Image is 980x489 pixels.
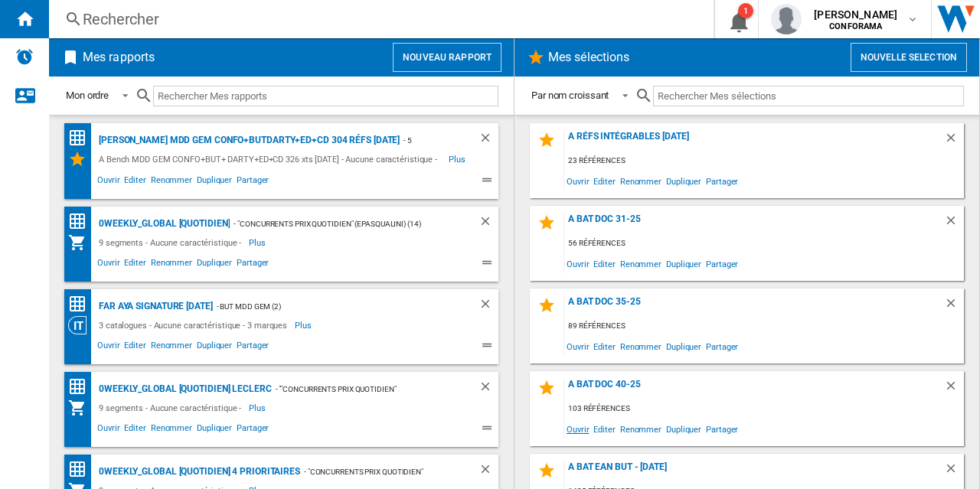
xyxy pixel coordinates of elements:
span: Plus [249,233,268,252]
span: Plus [249,399,268,417]
span: Editer [591,419,617,439]
input: Rechercher Mes rapports [153,86,498,106]
div: Vision Catégorie [68,316,95,334]
div: - 5 Concurrents BENCHS MDD - [DATE] (6) [400,131,448,150]
span: Dupliquer [664,336,704,357]
div: A Bench MDD GEM CONFO+BUT+ DARTY+ED+CD 326 xts [DATE] - Aucune caractéristique - Aucune marque [95,150,449,169]
span: Partager [234,256,271,274]
span: Dupliquer [194,338,234,357]
span: Partager [234,338,271,357]
div: Mes Sélections [68,150,95,169]
div: 89 références [564,317,964,336]
div: Supprimer [944,214,964,234]
span: Renommer [149,338,194,357]
div: Supprimer [944,461,964,482]
div: Supprimer [479,131,498,150]
div: Supprimer [944,131,964,152]
div: Supprimer [479,380,498,399]
span: Partager [704,419,740,439]
div: 9 segments - Aucune caractéristique - [95,233,249,252]
span: Renommer [149,173,194,191]
span: Renommer [618,171,664,191]
div: Matrice des prix [68,377,95,396]
span: Dupliquer [194,256,234,274]
img: profile.jpg [771,4,802,34]
span: Dupliquer [664,253,704,274]
span: Editer [122,256,148,274]
span: Dupliquer [664,171,704,191]
div: 3 catalogues - Aucune caractéristique - 3 marques [95,316,295,334]
span: Plus [295,316,314,334]
div: Supprimer [479,214,498,233]
button: Nouvelle selection [851,43,967,72]
div: A BAT Doc 35-25 [564,296,944,317]
div: [PERSON_NAME] MDD GEM CONFO+BUTDARTY+ED+CD 304 réfs [DATE] [95,131,400,150]
div: Supprimer [944,379,964,399]
div: - "Concurrents prix quotidien" (epasqualini) (14) [230,214,448,233]
h2: Mes rapports [80,43,158,72]
span: Partager [234,421,271,439]
div: Matrice des prix [68,295,95,314]
span: Ouvrir [95,338,122,357]
span: Partager [234,173,271,191]
div: A Réfs Intégrables [DATE] [564,131,944,152]
span: Ouvrir [95,421,122,439]
span: Editer [122,338,148,357]
div: A BAT EAN But - [DATE] [564,461,944,482]
input: Rechercher Mes sélections [653,86,964,106]
div: FAR AYA SIGNATURE [DATE] [95,297,213,316]
span: Editer [122,421,148,439]
span: Plus [449,150,468,169]
b: CONFORAMA [829,21,882,31]
span: Editer [122,173,148,191]
span: Editer [591,253,617,274]
span: Partager [704,171,740,191]
span: Dupliquer [194,421,234,439]
span: [PERSON_NAME] [814,7,897,22]
div: 56 références [564,234,964,253]
div: Supprimer [944,296,964,317]
div: - ""Concurrents prix quotidien" (epasqualini) Avec [PERSON_NAME] vs RUE DU COMMERCEen +" (14) [272,380,448,399]
span: Ouvrir [564,336,591,357]
div: 0Weekly_GLOBAL [QUOTIDIEN] [95,214,230,233]
div: Matrice des prix [68,212,95,231]
span: Partager [704,336,740,357]
span: Renommer [149,256,194,274]
div: - "Concurrents prix quotidien" PRIORITAIRES [DATE] (7) [300,462,448,481]
div: 1 [738,3,753,18]
span: Dupliquer [194,173,234,191]
div: 0Weekly_GLOBAL [QUOTIDIEN] LECLERC [95,380,272,399]
div: Rechercher [83,8,674,30]
div: Par nom croissant [531,90,609,101]
span: Editer [591,171,617,191]
div: Matrice des prix [68,460,95,479]
div: 103 références [564,399,964,419]
div: Matrice des prix [68,129,95,148]
button: Nouveau rapport [393,43,501,72]
div: A BAT Doc 40-25 [564,379,944,399]
div: 9 segments - Aucune caractéristique - [95,399,249,417]
div: 23 références [564,152,964,171]
div: - BUT MDD GEM (2) [213,297,448,316]
div: Supprimer [479,297,498,316]
div: Mon assortiment [68,233,95,252]
div: Mon ordre [66,90,109,101]
img: alerts-logo.svg [15,47,34,66]
div: Supprimer [479,462,498,481]
span: Renommer [149,421,194,439]
span: Ouvrir [564,171,591,191]
span: Partager [704,253,740,274]
span: Renommer [618,336,664,357]
div: A BAT Doc 31-25 [564,214,944,234]
span: Dupliquer [664,419,704,439]
span: Renommer [618,253,664,274]
span: Ouvrir [95,173,122,191]
div: 0Weekly_GLOBAL [QUOTIDIEN] 4 PRIORITAIRES [95,462,300,481]
span: Editer [591,336,617,357]
h2: Mes sélections [545,43,632,72]
span: Ouvrir [564,419,591,439]
span: Ouvrir [95,256,122,274]
span: Ouvrir [564,253,591,274]
div: Mon assortiment [68,399,95,417]
span: Renommer [618,419,664,439]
